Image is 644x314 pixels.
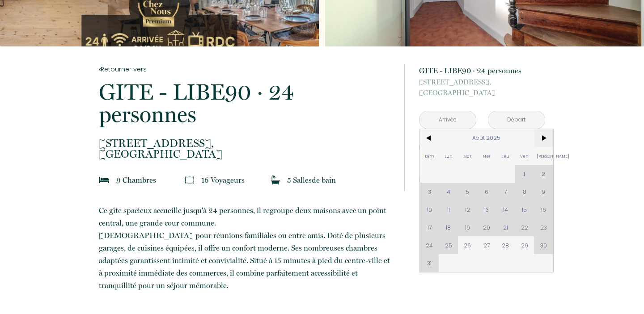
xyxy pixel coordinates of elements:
img: guests [185,176,194,184]
p: 9 Chambre [116,174,156,186]
span: Ven [515,147,534,165]
span: Mer [477,147,496,165]
span: Dim [420,147,439,165]
span: < [420,129,439,147]
span: Jeu [496,147,515,165]
p: GITE - LIBE90 · 24 personnes [99,81,392,126]
input: Arrivée [419,111,476,129]
p: 16 Voyageur [201,174,245,186]
span: [STREET_ADDRESS], [419,77,545,88]
p: [GEOGRAPHIC_DATA] [419,77,545,98]
span: s [309,176,312,184]
span: s [153,176,156,184]
a: Retourner vers [99,64,392,74]
p: GITE - LIBE90 · 24 personnes [419,64,545,77]
span: 27 [477,236,496,254]
span: 29 [515,236,534,254]
p: Ce gîte spacieux accueille jusqu'à 24 personnes, il regroupe deux maisons avec un point central, ... [99,204,392,292]
p: [GEOGRAPHIC_DATA] [99,138,392,159]
span: [PERSON_NAME] [534,147,553,165]
span: 28 [496,236,515,254]
span: Mar [458,147,477,165]
span: s [241,176,245,184]
p: 5 Salle de bain [287,174,336,186]
input: Départ [488,111,545,129]
span: [STREET_ADDRESS], [99,138,392,149]
span: Lun [439,147,458,165]
span: Août 2025 [439,129,534,147]
button: Réserver [419,167,545,191]
span: > [534,129,553,147]
span: 26 [458,236,477,254]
